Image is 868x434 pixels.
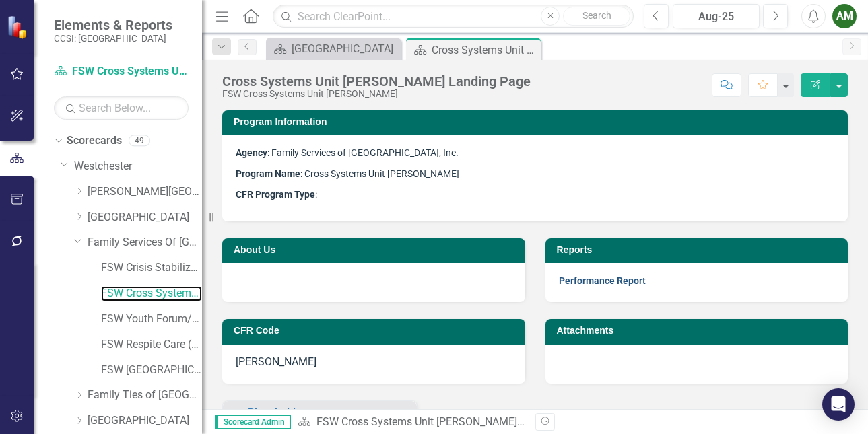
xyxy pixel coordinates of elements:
[88,413,202,429] a: [GEOGRAPHIC_DATA]
[88,184,202,200] a: [PERSON_NAME][GEOGRAPHIC_DATA]
[557,245,842,255] h3: Reports
[269,40,397,57] a: [GEOGRAPHIC_DATA]
[273,5,634,28] input: Search ClearPoint...
[236,168,459,179] span: : Cross Systems Unit [PERSON_NAME]
[54,17,172,33] span: Elements & Reports
[292,40,397,57] div: [GEOGRAPHIC_DATA]
[673,4,760,28] button: Aug-25
[101,260,202,276] a: FSW Crisis Stabilization
[236,168,300,179] strong: Program Name
[74,159,202,174] a: Westchester
[236,147,459,158] span: : Family Services of [GEOGRAPHIC_DATA], Inc.
[101,312,202,327] a: FSW Youth Forum/Social Stars
[88,235,202,250] a: Family Services Of [GEOGRAPHIC_DATA], Inc.
[832,4,857,28] button: AM
[7,15,30,39] img: ClearPoint Strategy
[432,42,537,59] div: Cross Systems Unit [PERSON_NAME] Landing Page
[563,7,630,26] button: Search
[236,189,317,200] span: :
[215,415,291,429] span: Scorecard Admin
[67,133,122,149] a: Scorecards
[222,74,531,89] div: Cross Systems Unit [PERSON_NAME] Landing Page
[298,414,525,430] div: »
[234,245,519,255] h3: About Us
[101,337,202,353] a: FSW Respite Care (Non-HCBS Waiver)
[129,135,150,147] div: 49
[101,363,202,378] a: FSW [GEOGRAPHIC_DATA]
[101,286,202,301] a: FSW Cross Systems Unit [PERSON_NAME]
[234,326,519,336] h3: CFR Code
[236,147,267,158] strong: Agency
[316,415,525,428] a: FSW Cross Systems Unit [PERSON_NAME]
[557,326,842,336] h3: Attachments
[559,275,646,286] a: Performance Report
[677,9,755,25] div: Aug-25
[222,89,531,99] div: FSW Cross Systems Unit [PERSON_NAME]
[54,64,189,79] a: FSW Cross Systems Unit [PERSON_NAME]
[236,355,316,368] span: [PERSON_NAME]
[236,189,315,200] strong: CFR Program Type
[54,33,172,44] small: CCSI: [GEOGRAPHIC_DATA]
[582,10,611,21] span: Search
[88,388,202,403] a: Family Ties of [GEOGRAPHIC_DATA], Inc.
[88,210,202,225] a: [GEOGRAPHIC_DATA]
[54,96,189,120] input: Search Below...
[234,117,841,127] h3: Program Information
[822,388,855,421] div: Open Intercom Messenger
